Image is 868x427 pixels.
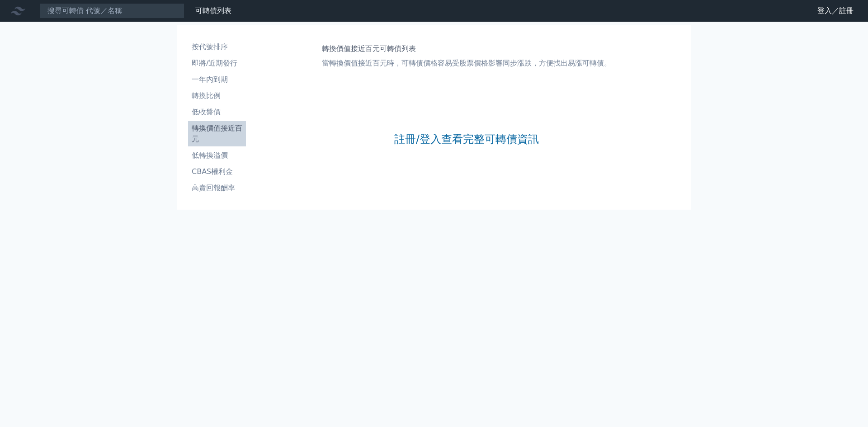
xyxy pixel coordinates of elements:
li: CBAS權利金 [188,166,246,177]
li: 低轉換溢價 [188,150,246,161]
p: 當轉換價值接近百元時，可轉債價格容易受股票價格影響同步漲跌，方便找出易漲可轉債。 [322,58,611,69]
a: 一年內到期 [188,72,246,87]
a: CBAS權利金 [188,164,246,179]
li: 轉換價值接近百元 [188,123,246,145]
a: 高賣回報酬率 [188,181,246,195]
a: 低轉換溢價 [188,148,246,163]
li: 轉換比例 [188,90,246,101]
a: 轉換價值接近百元 [188,121,246,146]
li: 即將/近期發行 [188,58,246,69]
a: 登入／註冊 [810,4,861,18]
a: 註冊/登入查看完整可轉債資訊 [394,132,539,146]
li: 一年內到期 [188,74,246,85]
a: 按代號排序 [188,40,246,54]
h1: 轉換價值接近百元可轉債列表 [322,43,611,54]
a: 即將/近期發行 [188,56,246,70]
li: 按代號排序 [188,42,246,52]
a: 轉換比例 [188,89,246,103]
input: 搜尋可轉債 代號／名稱 [40,3,184,19]
a: 可轉債列表 [195,6,231,15]
li: 低收盤價 [188,107,246,117]
a: 低收盤價 [188,105,246,119]
li: 高賣回報酬率 [188,183,246,193]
